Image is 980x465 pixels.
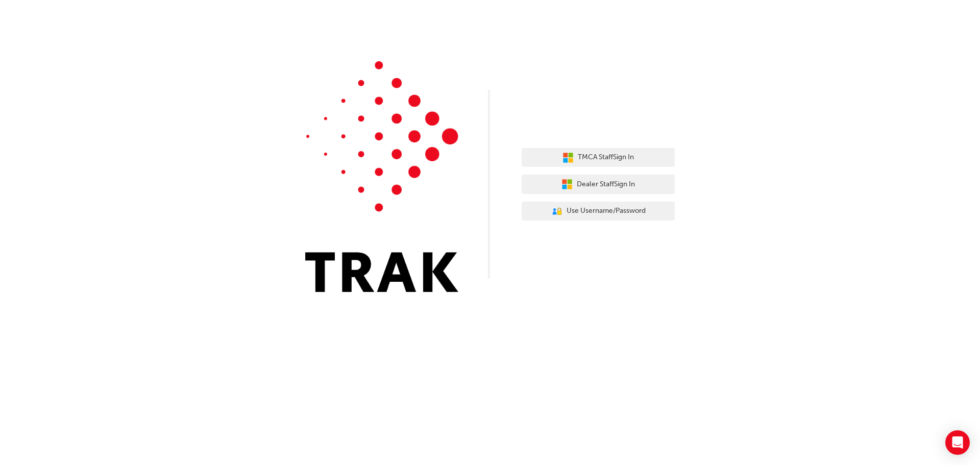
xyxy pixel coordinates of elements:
button: Dealer StaffSign In [522,175,675,194]
span: TMCA Staff Sign In [578,152,634,163]
div: Open Intercom Messenger [945,430,970,455]
button: TMCA StaffSign In [522,148,675,167]
span: Dealer Staff Sign In [577,179,635,190]
img: Trak [305,61,458,292]
span: Use Username/Password [567,205,646,217]
button: Use Username/Password [522,202,675,221]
